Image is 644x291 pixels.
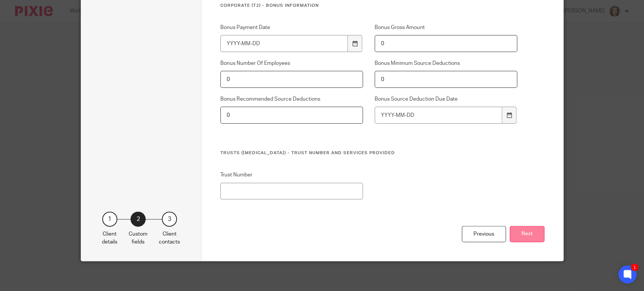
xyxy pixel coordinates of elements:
label: Bonus Recommended Source Deductions [220,95,363,103]
label: Bonus Source Deduction Due Date [375,95,517,103]
p: Client contacts [159,230,180,246]
div: 3 [162,211,177,227]
label: Bonus Payment Date [220,24,363,31]
h3: TRUSTS ([MEDICAL_DATA]) - Trust Number and Services Provided [220,150,517,156]
label: Bonus Gross Amount [375,24,517,31]
div: 1 [102,211,117,227]
div: 1 [631,263,638,271]
input: YYYY-MM-DD [375,107,502,124]
label: Bonus Number Of Employees [220,60,363,67]
button: Next [510,226,544,242]
label: Bonus Minimum Source Deductions [375,60,517,67]
label: Trust Number [220,171,363,179]
h3: CORPORATE (T2) - Bonus information [220,3,517,9]
div: 2 [131,211,146,227]
input: YYYY-MM-DD [220,35,348,52]
p: Custom fields [129,230,148,246]
p: Client details [102,230,117,246]
div: Previous [462,226,506,242]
